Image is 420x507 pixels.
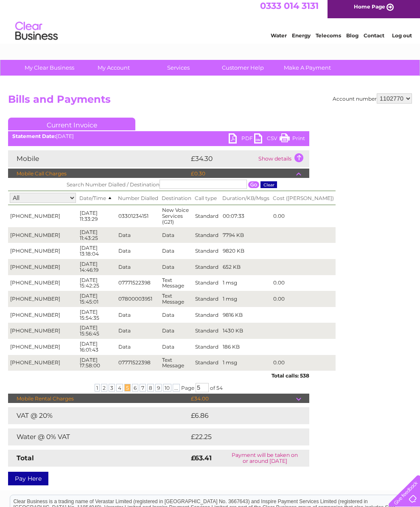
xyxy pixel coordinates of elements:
[8,307,78,323] td: [PHONE_NUMBER]
[8,371,309,379] div: Total calls: 538
[116,291,160,307] td: 07800003951
[116,259,160,275] td: Data
[160,323,193,339] td: Data
[160,227,193,243] td: Data
[271,355,336,371] td: 0.00
[78,291,116,307] td: [DATE] 15:45:01
[116,355,160,371] td: 07771522398
[280,133,305,146] a: Print
[79,60,149,76] a: My Account
[221,259,271,275] td: 652 KB
[271,205,336,227] td: 0.00
[17,454,34,462] strong: Total
[189,169,296,179] td: £0.30
[193,355,221,371] td: Standard
[260,4,319,15] a: 0333 014 3131
[116,307,160,323] td: Data
[221,355,271,371] td: 1 msg
[140,384,146,392] span: 7
[181,385,194,391] span: Page
[8,118,135,130] a: Current Invoice
[160,291,193,307] td: Text Message
[193,227,221,243] td: Standard
[193,243,221,259] td: Standard
[191,454,212,462] strong: £63.41
[193,339,221,355] td: Standard
[8,227,78,243] td: [PHONE_NUMBER]
[101,384,107,392] span: 2
[216,385,223,391] span: 54
[221,323,271,339] td: 1430 KB
[116,323,160,339] td: Data
[124,384,131,392] span: 5
[8,472,48,485] a: Pay Here
[162,195,191,201] span: Destination
[195,195,217,201] span: Call type
[15,22,58,48] img: logo.png
[8,407,189,424] td: VAT @ 20%
[271,291,336,307] td: 0.00
[8,169,189,179] td: Mobile Call Charges
[193,291,221,307] td: Standard
[8,259,78,275] td: [PHONE_NUMBER]
[78,205,116,227] td: [DATE] 11:33:29
[173,384,180,392] span: ...
[160,243,193,259] td: Data
[364,36,384,42] a: Contact
[189,394,296,404] td: £34.00
[10,5,411,41] div: Clear Business is a trading name of Verastar Limited (registered in [GEOGRAPHIC_DATA] No. 3667643...
[222,195,269,201] span: Duration/KB/Msgs
[95,384,100,392] span: 1
[116,339,160,355] td: Data
[8,394,189,404] td: Mobile Rental Charges
[132,384,138,392] span: 6
[78,275,116,291] td: [DATE] 15:42:25
[221,227,271,243] td: 7794 KB
[316,36,341,42] a: Telecoms
[221,205,271,227] td: 00:07:33
[221,291,271,307] td: 1 msg
[143,60,213,76] a: Services
[193,259,221,275] td: Standard
[160,205,193,227] td: New Voice Services (G21)
[8,150,189,167] td: Mobile
[8,428,189,445] td: Water @ 0% VAT
[160,339,193,355] td: Data
[8,93,412,110] h2: Bills and Payments
[229,133,254,146] a: PDF
[8,275,78,291] td: [PHONE_NUMBER]
[78,227,116,243] td: [DATE] 11:43:25
[116,275,160,291] td: 07771522398
[220,450,309,467] td: Payment will be taken on or around [DATE]
[346,36,358,42] a: Blog
[189,407,290,424] td: £6.86
[160,259,193,275] td: Data
[8,178,336,191] th: Search Number Dialled / Destination
[221,243,271,259] td: 9820 KB
[78,355,116,371] td: [DATE] 17:58:00
[271,36,287,42] a: Water
[12,133,56,139] b: Statement Date:
[160,355,193,371] td: Text Message
[8,243,78,259] td: [PHONE_NUMBER]
[221,275,271,291] td: 1 msg
[193,275,221,291] td: Standard
[8,355,78,371] td: [PHONE_NUMBER]
[210,385,215,391] span: of
[254,133,280,146] a: CSV
[221,307,271,323] td: 9816 KB
[78,259,116,275] td: [DATE] 14:46:19
[160,275,193,291] td: Text Message
[118,195,158,201] span: Number Dialled
[272,60,342,76] a: Make A Payment
[78,339,116,355] td: [DATE] 16:01:43
[193,307,221,323] td: Standard
[8,339,78,355] td: [PHONE_NUMBER]
[273,195,334,201] span: Cost ([PERSON_NAME])
[116,227,160,243] td: Data
[78,323,116,339] td: [DATE] 15:56:45
[155,384,162,392] span: 9
[109,384,115,392] span: 3
[78,243,116,259] td: [DATE] 13:18:04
